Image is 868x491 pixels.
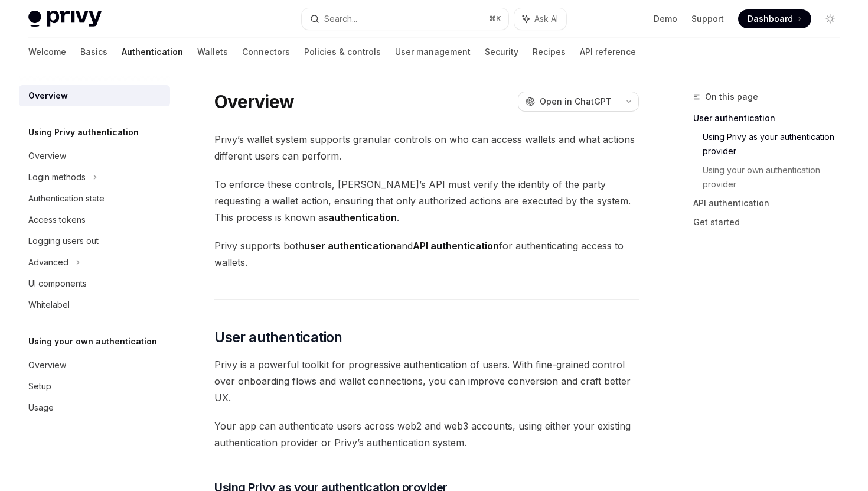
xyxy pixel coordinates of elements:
a: Using Privy as your authentication provider [703,128,849,161]
a: Using your own authentication provider [703,161,849,194]
div: Overview [28,149,66,163]
span: Open in ChatGPT [540,96,612,108]
a: Access tokens [19,209,170,230]
a: Logging users out [19,230,170,252]
a: Authentication state [19,188,170,209]
a: Wallets [197,38,228,66]
a: Get started [693,213,849,232]
div: Search... [324,12,357,26]
span: Ask AI [534,13,558,25]
span: Your app can authenticate users across web2 and web3 accounts, using either your existing authent... [214,418,639,451]
div: Whitelabel [28,298,70,312]
span: Dashboard [748,13,793,25]
a: Authentication [122,38,183,66]
a: Demo [654,13,677,25]
a: Security [485,38,518,66]
button: Ask AI [514,8,566,30]
a: Dashboard [738,9,811,28]
strong: user authentication [304,240,396,252]
span: User authentication [214,328,342,347]
a: Overview [19,355,170,376]
a: API reference [580,38,636,66]
div: UI components [28,277,87,291]
span: ⌘ K [489,14,501,24]
span: Privy’s wallet system supports granular controls on who can access wallets and what actions diffe... [214,131,639,164]
div: Overview [28,358,66,372]
span: Privy is a powerful toolkit for progressive authentication of users. With fine-grained control ov... [214,356,639,406]
img: light logo [28,11,102,27]
a: Usage [19,397,170,418]
h1: Overview [214,91,294,112]
button: Toggle dark mode [821,9,840,28]
a: Setup [19,376,170,397]
a: Overview [19,85,170,106]
strong: authentication [328,212,397,223]
div: Setup [28,379,51,394]
a: Recipes [533,38,566,66]
button: Search...⌘K [302,8,508,30]
div: Advanced [28,255,68,269]
span: Privy supports both and for authenticating access to wallets. [214,238,639,271]
a: API authentication [693,194,849,213]
a: Connectors [242,38,290,66]
a: Overview [19,145,170,167]
span: To enforce these controls, [PERSON_NAME]’s API must verify the identity of the party requesting a... [214,176,639,226]
a: Welcome [28,38,66,66]
div: Access tokens [28,213,86,227]
a: Whitelabel [19,294,170,316]
div: Usage [28,401,54,415]
h5: Using your own authentication [28,334,157,349]
div: Login methods [28,170,86,184]
span: On this page [705,90,758,104]
button: Open in ChatGPT [518,92,619,112]
div: Logging users out [28,234,99,248]
a: UI components [19,273,170,294]
strong: API authentication [413,240,499,252]
a: User management [395,38,471,66]
div: Authentication state [28,191,105,206]
a: Policies & controls [304,38,381,66]
a: User authentication [693,109,849,128]
h5: Using Privy authentication [28,125,139,139]
div: Overview [28,89,68,103]
a: Basics [80,38,107,66]
a: Support [691,13,724,25]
